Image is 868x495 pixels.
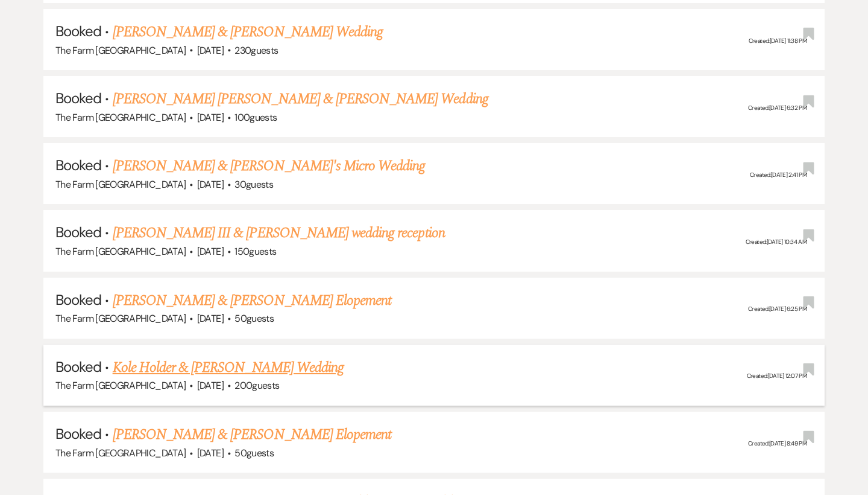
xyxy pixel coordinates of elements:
span: Booked [55,156,101,174]
span: [DATE] [197,44,224,57]
span: [DATE] [197,312,224,325]
span: 100 guests [234,111,277,124]
span: 30 guests [234,178,273,191]
span: Created: [DATE] 6:32 PM [748,104,807,112]
a: [PERSON_NAME] III & [PERSON_NAME] wedding reception [113,222,445,244]
span: 230 guests [234,44,278,57]
span: Booked [55,22,101,40]
span: 150 guests [234,245,276,258]
a: [PERSON_NAME] & [PERSON_NAME] Elopement [113,290,392,311]
a: [PERSON_NAME] [PERSON_NAME] & [PERSON_NAME] Wedding [113,88,488,110]
span: 200 guests [234,379,279,392]
span: Booked [55,290,101,309]
span: Created: [DATE] 12:07 PM [747,372,807,380]
span: The Farm [GEOGRAPHIC_DATA] [55,245,186,258]
span: Created: [DATE] 6:25 PM [748,305,807,313]
span: The Farm [GEOGRAPHIC_DATA] [55,111,186,124]
a: [PERSON_NAME] & [PERSON_NAME] Wedding [113,21,383,43]
span: Created: [DATE] 10:34 AM [746,238,807,246]
span: The Farm [GEOGRAPHIC_DATA] [55,379,186,392]
span: 50 guests [234,447,274,459]
span: Created: [DATE] 8:49 PM [748,439,807,447]
a: [PERSON_NAME] & [PERSON_NAME]'s Micro Wedding [113,155,426,177]
span: The Farm [GEOGRAPHIC_DATA] [55,178,186,191]
span: [DATE] [197,245,224,258]
span: Booked [55,89,101,107]
span: [DATE] [197,379,224,392]
span: Booked [55,357,101,376]
span: The Farm [GEOGRAPHIC_DATA] [55,312,186,325]
span: [DATE] [197,178,224,191]
span: [DATE] [197,111,224,124]
span: Booked [55,223,101,241]
span: Booked [55,424,101,443]
span: Created: [DATE] 2:41 PM [750,171,807,179]
a: [PERSON_NAME] & [PERSON_NAME] Elopement [113,424,392,445]
span: [DATE] [197,447,224,459]
span: The Farm [GEOGRAPHIC_DATA] [55,44,186,57]
a: Kole Holder & [PERSON_NAME] Wedding [113,357,344,378]
span: Created: [DATE] 11:38 PM [749,37,807,45]
span: The Farm [GEOGRAPHIC_DATA] [55,447,186,459]
span: 50 guests [234,312,274,325]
